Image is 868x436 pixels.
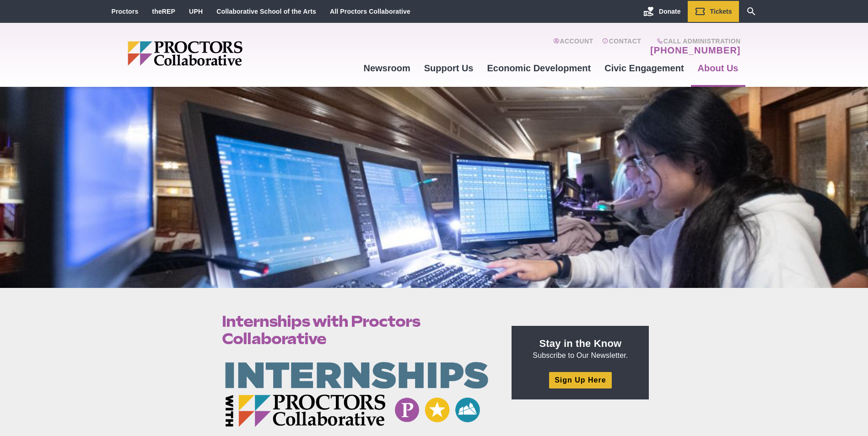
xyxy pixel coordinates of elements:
[112,8,139,15] a: Proctors
[539,338,622,349] strong: Stay in the Know
[549,372,611,388] a: Sign Up Here
[417,56,480,80] a: Support Us
[222,313,491,347] h1: Internships with Proctors Collaborative
[636,1,687,22] a: Donate
[356,56,417,80] a: Newsroom
[688,1,739,22] a: Tickets
[647,37,740,45] span: Call Administration
[659,8,680,15] span: Donate
[523,337,638,361] p: Subscribe to Our Newsletter.
[598,56,690,80] a: Civic Engagement
[710,8,732,15] span: Tickets
[152,8,175,15] a: theREP
[330,8,410,15] a: All Proctors Collaborative
[189,8,203,15] a: UPH
[128,41,313,66] img: Proctors logo
[691,56,745,80] a: About Us
[216,8,316,15] a: Collaborative School of the Arts
[602,37,641,56] a: Contact
[650,45,740,56] a: [PHONE_NUMBER]
[739,1,764,22] a: Search
[480,56,598,80] a: Economic Development
[553,37,593,56] a: Account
